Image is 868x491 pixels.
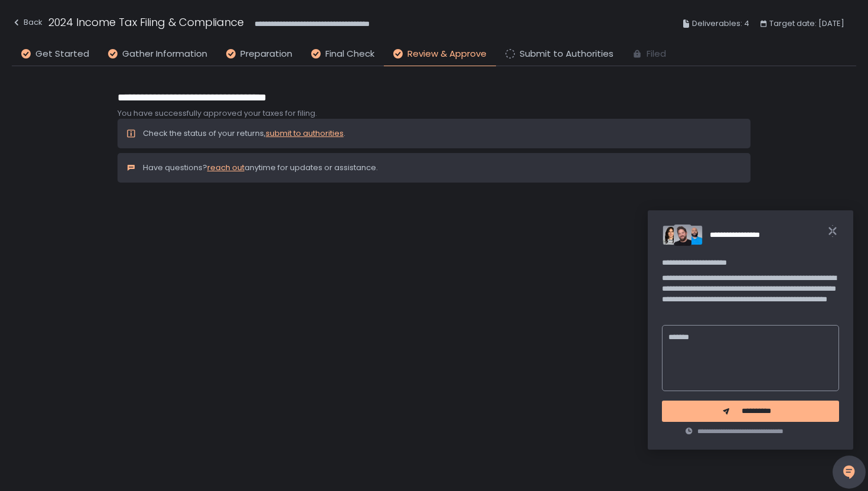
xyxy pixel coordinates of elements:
span: Preparation [240,47,292,61]
span: Target date: [DATE] [769,17,844,31]
span: Final Check [325,47,374,61]
span: Submit to Authorities [520,47,614,61]
p: Have questions? anytime for updates or assistance. [143,162,378,173]
a: reach out [207,162,244,173]
span: Gather Information [122,47,207,61]
p: Check the status of your returns, . [143,128,345,139]
span: Review & Approve [407,47,487,61]
span: Get Started [35,47,89,61]
div: Back [12,15,43,30]
button: Back [12,14,43,34]
span: Filed [647,47,666,61]
span: Deliverables: 4 [692,17,749,31]
h1: 2024 Income Tax Filing & Compliance [48,14,244,30]
a: submit to authorities [266,128,344,139]
div: You have successfully approved your taxes for filing. [118,108,751,119]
